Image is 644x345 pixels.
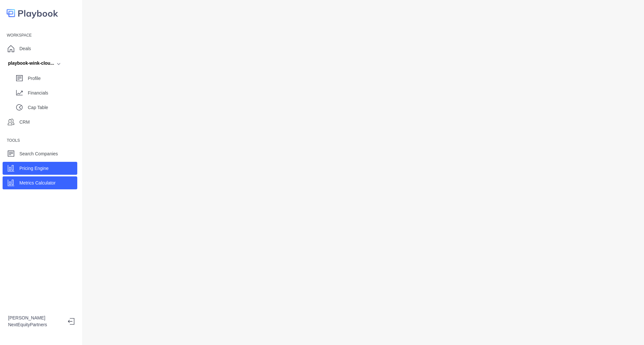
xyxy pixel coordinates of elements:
img: logo-colored [6,6,58,20]
p: Deals [19,45,31,52]
p: NextEquityPartners [8,321,63,328]
p: Financials [28,90,77,96]
div: playbook-wink-clou... [8,60,54,67]
p: CRM [19,119,30,126]
p: Cap Table [28,104,77,111]
p: Metrics Calculator [19,180,56,186]
iframe: Metrics Calculator [93,6,634,339]
p: Search Companies [19,150,58,157]
p: Pricing Engine [19,165,48,172]
p: [PERSON_NAME] [8,315,63,321]
p: Profile [28,75,77,82]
